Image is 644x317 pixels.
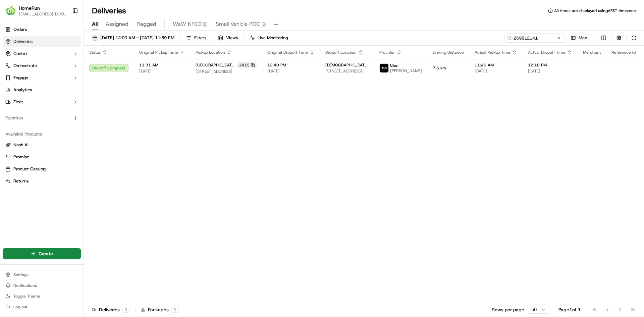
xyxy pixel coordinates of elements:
span: Returns [13,178,29,184]
span: Original Dropoff Time [267,50,308,55]
span: Product Catalog [13,166,46,172]
a: Promise [5,154,78,160]
button: Log out [3,302,81,312]
img: HomeRun [5,5,16,16]
span: WaW NFSO [173,20,202,28]
span: Promise [13,154,29,160]
span: [DATE] [475,68,517,74]
p: Rows per page [492,306,524,313]
span: Driving Distance [433,50,464,55]
span: 11:46 AM [475,62,517,68]
button: Returns [3,176,81,187]
button: HomeRun [19,5,40,11]
span: [DATE] 12:00 AM - [DATE] 11:59 PM [100,35,174,41]
button: Fleet [3,97,81,107]
div: Available Products [3,129,81,140]
span: [STREET_ADDRESS] [325,68,369,74]
span: [GEOGRAPHIC_DATA] [GEOGRAPHIC_DATA] [196,62,236,68]
button: Engage [3,72,81,83]
span: Toggle Theme [13,294,40,299]
span: All times are displayed using AEST timezone [554,8,636,13]
button: [EMAIL_ADDRESS][DOMAIN_NAME] [19,11,67,17]
button: Refresh [629,33,639,43]
span: [PERSON_NAME] [390,68,422,73]
span: Status [89,50,101,55]
span: Nash AI [13,142,29,148]
span: Map [579,35,587,41]
button: Notifications [3,281,81,290]
span: 7.6 km [433,65,464,71]
button: Orchestrate [3,60,81,71]
span: Filters [194,35,206,41]
span: Live Monitoring [258,35,288,41]
span: Flagged [137,20,156,28]
span: Analytics [13,87,32,93]
span: [DATE] [267,68,315,74]
h1: Deliveries [92,5,126,16]
span: Fleet [13,99,23,105]
span: Pickup Location [196,50,225,55]
div: Deliveries [92,306,130,313]
button: [DATE] 12:00 AM - [DATE] 11:59 PM [89,33,177,43]
span: Actual Pickup Time [475,50,511,55]
span: Settings [13,272,29,277]
div: Page 1 of 1 [558,306,581,313]
span: Notifications [13,283,37,288]
span: Orders [13,27,27,33]
div: 1 [122,307,130,313]
button: Toggle Theme [3,292,81,301]
button: Settings [3,270,81,279]
span: 12:40 PM [267,62,315,68]
span: [DEMOGRAPHIC_DATA] Diocesan Services [325,62,369,68]
span: Uber [390,63,399,68]
span: Create [39,250,53,257]
span: Views [226,35,238,41]
a: Analytics [3,85,81,95]
a: Product Catalog [5,166,78,172]
span: Orchestrate [13,63,37,69]
span: All [92,20,98,28]
span: 12:10 PM [528,62,572,68]
span: Actual Dropoff Time [528,50,566,55]
div: 1419 [237,62,257,68]
span: Merchant [583,50,601,55]
span: [DATE] [139,68,185,74]
button: Views [215,33,241,43]
span: Original Pickup Time [139,50,178,55]
span: [STREET_ADDRESS] [196,69,257,74]
button: Product Catalog [3,164,81,174]
button: Control [3,48,81,59]
button: Promise [3,152,81,162]
div: 1 [171,307,179,313]
a: Returns [5,178,78,184]
div: Packages [141,306,179,313]
a: Nash AI [5,142,78,148]
span: Provider [379,50,395,55]
div: Favorites [3,113,81,123]
span: Dropoff Location [325,50,357,55]
a: Deliveries [3,36,81,47]
span: Reference Id [611,50,636,55]
button: HomeRunHomeRun[EMAIL_ADDRESS][DOMAIN_NAME] [3,3,69,19]
button: Live Monitoring [247,33,291,43]
button: Map [568,33,590,43]
span: 11:31 AM [139,62,185,68]
span: Deliveries [13,39,33,45]
button: Filters [183,33,209,43]
span: Assigned [106,20,128,28]
span: Small Vehicle POC [216,20,260,28]
button: Create [3,248,81,259]
img: uber-new-logo.jpeg [380,64,388,72]
span: Engage [13,75,28,81]
button: Nash AI [3,140,81,150]
a: Orders [3,24,81,35]
span: [DATE] [528,68,572,74]
span: Log out [13,304,27,310]
span: Control [13,51,28,57]
input: Type to search [504,33,565,43]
